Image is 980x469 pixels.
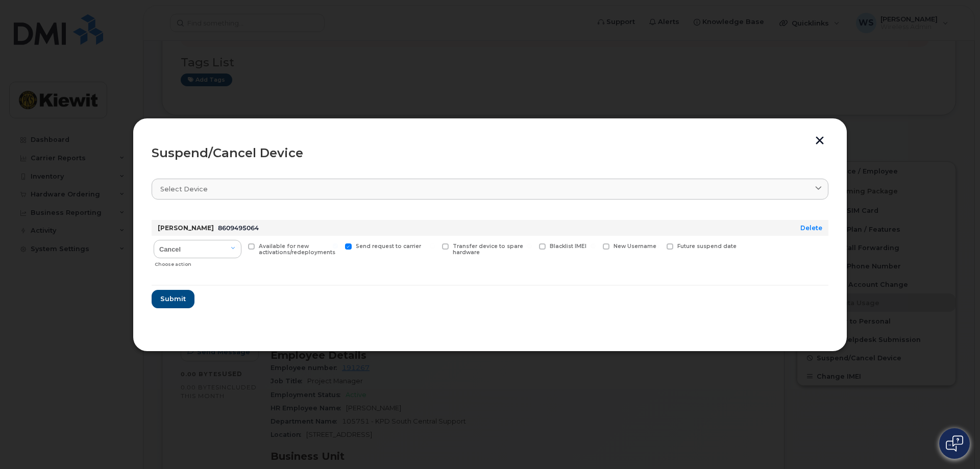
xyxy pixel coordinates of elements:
[453,243,523,256] span: Transfer device to spare hardware
[677,243,737,250] span: Future suspend date
[333,243,338,249] input: Send request to carrier
[800,224,822,232] a: Delete
[430,243,435,249] input: Transfer device to spare hardware
[654,243,659,249] input: Future suspend date
[155,256,241,268] div: Choose action
[152,179,828,200] a: Select device
[356,243,421,250] span: Send request to carrier
[527,243,532,249] input: Blacklist IMEI
[591,243,596,249] input: New Username
[259,243,335,256] span: Available for new activations/redeployments
[946,435,963,452] img: Open chat
[218,224,259,232] span: 8609495064
[160,294,186,304] span: Submit
[236,243,241,249] input: Available for new activations/redeployments
[160,184,208,194] span: Select device
[158,224,214,232] strong: [PERSON_NAME]
[550,243,586,250] span: Blacklist IMEI
[614,243,656,250] span: New Username
[152,290,194,308] button: Submit
[152,147,828,159] div: Suspend/Cancel Device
